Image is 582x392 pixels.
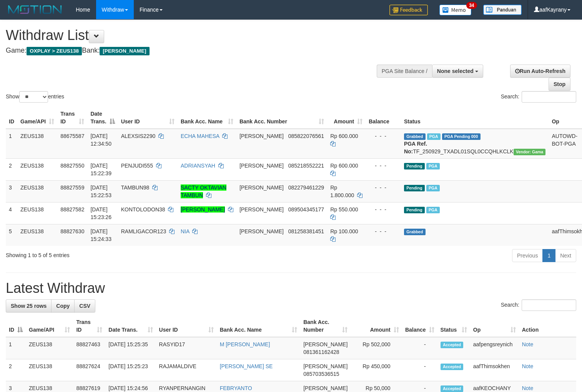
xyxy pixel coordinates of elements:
td: 3 [6,180,17,202]
span: Copy 089504345177 to clipboard [288,206,324,213]
span: [DATE] 15:22:39 [90,163,111,176]
th: Game/API: activate to sort column ascending [17,107,57,129]
td: ZEUS138 [17,224,57,246]
span: Marked by aafpengsreynich [426,207,440,213]
td: RASYID17 [156,337,217,359]
td: 2 [6,359,26,381]
th: Status: activate to sort column ascending [437,315,470,337]
td: ZEUS138 [26,359,73,381]
span: 34 [466,2,477,9]
a: Note [522,341,534,347]
td: - [402,359,437,381]
td: [DATE] 15:25:35 [105,337,156,359]
th: Balance [366,107,401,129]
div: - - - [369,184,398,191]
img: MOTION_logo.png [6,4,64,15]
a: Run Auto-Refresh [510,65,570,78]
span: Vendor URL: https://trx31.1velocity.biz [514,149,546,155]
a: Stop [549,78,570,91]
th: Amount: activate to sort column ascending [327,107,366,129]
label: Search: [501,299,576,311]
span: [PERSON_NAME] [100,47,149,55]
span: TAMBUN98 [121,184,150,191]
td: 2 [6,158,17,180]
label: Search: [501,91,576,103]
div: Showing 1 to 5 of 5 entries [6,248,237,259]
h1: Withdraw List [6,28,380,43]
img: Button%20Memo.svg [439,5,472,15]
td: TF_250929_TXADL01SQL0CCQHLKCLK [401,129,549,159]
div: - - - [369,206,398,213]
a: M [PERSON_NAME] [220,341,270,347]
img: panduan.png [483,5,522,15]
th: Balance: activate to sort column ascending [402,315,437,337]
td: aafThimsokhen [470,359,519,381]
span: Accepted [441,364,464,370]
span: Rp 550.000 [330,206,358,213]
span: PENJUDI555 [121,163,153,169]
th: ID: activate to sort column descending [6,315,26,337]
th: Trans ID: activate to sort column ascending [73,315,105,337]
a: NIA [181,228,190,234]
td: - [402,337,437,359]
span: 88675587 [60,133,84,139]
span: Copy 082279461229 to clipboard [288,184,324,191]
span: Copy 085822076561 to clipboard [288,133,324,139]
td: 1 [6,129,17,159]
a: CSV [74,299,95,312]
div: - - - [369,132,398,140]
a: Previous [512,249,543,262]
span: Grabbed [404,229,426,235]
span: [DATE] 15:23:26 [90,206,111,220]
div: PGA Site Balance / [377,65,432,78]
th: ID [6,107,17,129]
b: PGA Ref. No: [404,141,427,154]
label: Show entries [6,91,64,103]
span: Copy 085703536515 to clipboard [303,371,339,377]
span: [PERSON_NAME] [239,133,284,139]
span: Pending [404,207,425,213]
span: Rp 1.800.000 [330,184,354,198]
td: ZEUS138 [26,337,73,359]
input: Search: [522,299,576,311]
span: ALEXSIS2290 [121,133,156,139]
span: Copy 081361162428 to clipboard [303,349,339,355]
a: Next [555,249,576,262]
td: 4 [6,202,17,224]
th: Bank Acc. Name: activate to sort column ascending [178,107,236,129]
td: ZEUS138 [17,180,57,202]
span: 88827550 [60,163,84,169]
span: 88827559 [60,184,84,191]
a: Note [522,363,534,369]
span: Rp 600.000 [330,133,358,139]
span: Pending [404,163,425,169]
span: 88827630 [60,228,84,234]
th: Op: activate to sort column ascending [470,315,519,337]
td: ZEUS138 [17,129,57,159]
td: ZEUS138 [17,158,57,180]
span: KONTOLODON38 [121,206,165,213]
span: [PERSON_NAME] [239,184,284,191]
span: Rp 600.000 [330,163,358,169]
td: 88827624 [73,359,105,381]
span: OXPLAY > ZEUS138 [27,47,82,55]
td: 1 [6,337,26,359]
span: Grabbed [404,133,426,140]
span: None selected [437,68,474,74]
span: [DATE] 15:24:33 [90,228,111,242]
span: Copy 081258381451 to clipboard [288,228,324,234]
td: Rp 450,000 [351,359,402,381]
td: 88827463 [73,337,105,359]
th: Trans ID: activate to sort column ascending [57,107,87,129]
th: Action [519,315,576,337]
th: User ID: activate to sort column ascending [156,315,217,337]
span: 88827582 [60,206,84,213]
td: [DATE] 15:25:23 [105,359,156,381]
th: Bank Acc. Number: activate to sort column ascending [300,315,351,337]
button: None selected [432,65,483,78]
span: Marked by aafpengsreynich [426,185,440,191]
th: Bank Acc. Name: activate to sort column ascending [217,315,301,337]
a: Show 25 rows [6,299,52,312]
span: Accepted [441,342,464,348]
div: - - - [369,162,398,169]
